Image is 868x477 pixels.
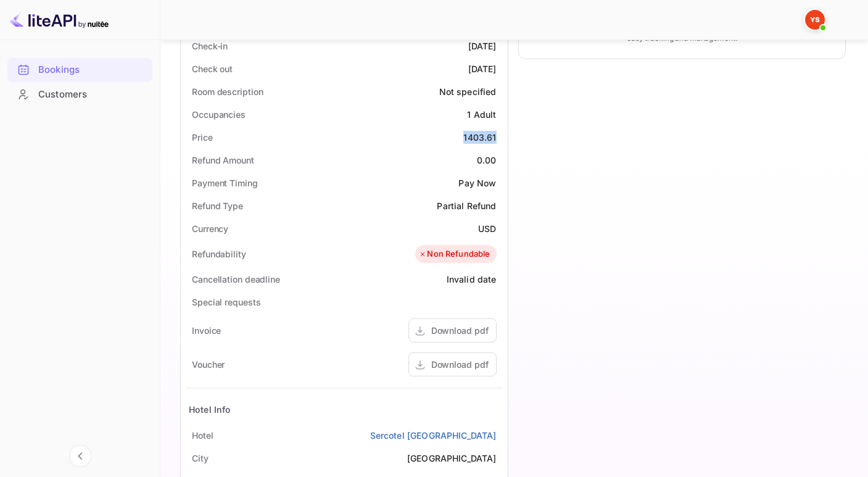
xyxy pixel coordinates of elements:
[468,39,497,52] div: [DATE]
[189,403,231,416] div: Hotel Info
[192,62,233,75] div: Check out
[463,131,496,144] div: 1403.61
[805,10,825,30] img: Yandex Support
[468,62,497,75] div: [DATE]
[192,108,246,121] div: Occupancies
[467,108,496,121] div: 1 Adult
[192,154,254,167] div: Refund Amount
[10,10,109,30] img: LiteAPI logo
[431,358,489,371] div: Download pdf
[431,324,489,337] div: Download pdf
[477,154,497,167] div: 0.00
[192,176,258,189] div: Payment Timing
[192,247,246,260] div: Refundability
[192,358,225,371] div: Voucher
[192,429,213,442] div: Hotel
[192,39,228,52] div: Check-in
[192,222,228,235] div: Currency
[192,273,280,286] div: Cancellation deadline
[458,176,496,189] div: Pay Now
[437,199,496,212] div: Partial Refund
[192,85,263,98] div: Room description
[38,63,146,77] div: Bookings
[418,248,490,260] div: Non Refundable
[7,83,152,107] div: Customers
[478,222,496,235] div: USD
[7,58,152,82] div: Bookings
[7,58,152,81] a: Bookings
[7,83,152,106] a: Customers
[370,429,497,442] a: Sercotel [GEOGRAPHIC_DATA]
[192,452,209,465] div: City
[447,273,497,286] div: Invalid date
[192,199,243,212] div: Refund Type
[192,296,260,309] div: Special requests
[69,445,91,467] button: Collapse navigation
[192,324,221,337] div: Invoice
[439,85,497,98] div: Not specified
[192,131,213,144] div: Price
[38,88,146,102] div: Customers
[407,452,497,465] div: [GEOGRAPHIC_DATA]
